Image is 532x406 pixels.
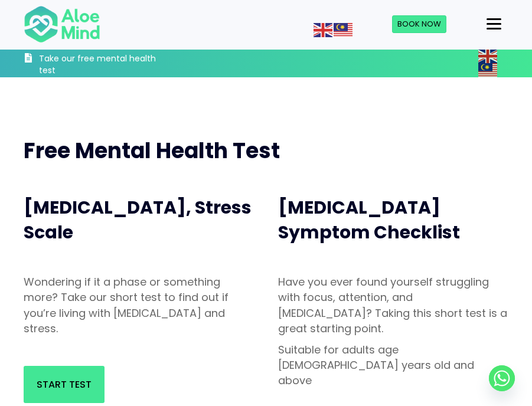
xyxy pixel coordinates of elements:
[278,342,509,388] p: Suitable for adults age [DEMOGRAPHIC_DATA] years old and above
[397,18,441,30] span: Book Now
[334,23,353,37] img: ms
[482,14,506,34] button: Menu
[24,52,171,77] a: Take our free mental health test
[24,136,280,166] span: Free Mental Health Test
[489,365,515,391] a: Whatsapp
[478,50,498,61] a: English
[24,5,100,44] img: Aloe mind Logo
[334,24,354,35] a: Malay
[478,63,497,77] img: ms
[314,24,334,35] a: English
[314,23,332,37] img: en
[478,64,498,76] a: Malay
[478,49,497,63] img: en
[39,53,171,76] h3: Take our free mental health test
[24,274,254,336] p: Wondering if it a phase or something more? Take our short test to find out if you’re living with ...
[24,195,252,245] span: [MEDICAL_DATA], Stress Scale
[392,15,446,33] a: Book Now
[278,274,509,336] p: Have you ever found yourself struggling with focus, attention, and [MEDICAL_DATA]? Taking this sh...
[24,366,105,403] a: Start Test
[37,378,92,391] span: Start Test
[278,195,460,245] span: [MEDICAL_DATA] Symptom Checklist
